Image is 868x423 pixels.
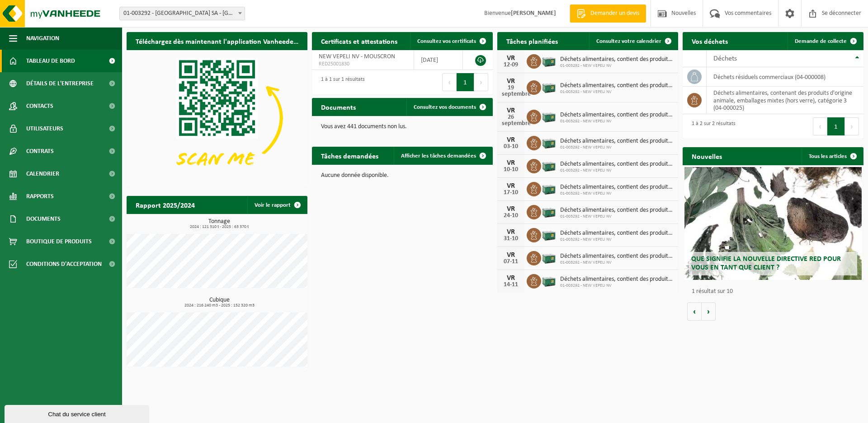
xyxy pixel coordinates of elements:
[442,73,457,91] button: Précédent
[507,228,515,236] font: VR
[209,297,230,303] font: Cubique
[725,10,771,17] font: Vos commentaires
[321,153,378,160] font: Tâches demandées
[504,143,518,150] font: 03-10
[504,212,518,219] font: 24-10
[208,218,230,225] font: Tonnage
[123,10,278,17] font: 01-003292 - [GEOGRAPHIC_DATA] SA - [GEOGRAPHIC_DATA]
[541,108,557,124] img: PB-LB-0680-HPE-GN-01
[541,53,557,68] img: PB-LB-0680-HPE-GN-01
[827,117,845,135] button: 1
[511,10,556,17] font: [PERSON_NAME]
[692,121,736,126] font: 1 à 2 sur 2 résultats
[321,172,389,179] font: Aucune donnée disponible.
[541,158,557,173] img: PB-LB-0680-HPE-GN-01
[788,32,863,50] a: Demande de collecte
[502,84,531,98] font: 19 septembre
[560,253,792,260] font: Déchets alimentaires, contient des produits d'origine animale, emballages mixtes (à l'excl...
[560,119,612,124] font: 01-003292 - NEW VEPELI NV
[713,90,852,112] font: déchets alimentaires, contenant des produits d'origine animale, emballages mixtes (hors verre), c...
[136,202,195,209] font: Rapport 2025/2024
[507,205,515,213] font: VR
[136,38,301,46] font: Téléchargez dès maintenant l'application Vanheede+ !
[26,80,94,87] font: Détails de l'entreprise
[26,35,59,42] font: Navigation
[560,56,792,63] font: Déchets alimentaires, contient des produits d'origine animale, emballages mixtes (à l'excl...
[560,207,792,214] font: Déchets alimentaires, contient des produits d'origine animale, emballages mixtes (à l'excl...
[26,58,75,65] font: Tableau de bord
[684,167,862,280] a: Que signifie la nouvelle directive RED pour vous en tant que client ?
[321,38,397,46] font: Certificats et attestations
[560,112,792,118] font: Déchets alimentaires, contient des produits d'origine animale, emballages mixtes (à l'excl...
[560,184,792,191] font: Déchets alimentaires, contient des produits d'origine animale, emballages mixtes (à l'excl...
[26,193,54,200] font: Rapports
[507,107,515,114] font: VR
[321,123,407,130] font: Vous avez 441 documents non lus.
[190,224,249,229] font: 2024 : 121 310 t - 2025 : 63 370 t
[394,147,492,165] a: Afficher les tâches demandées
[26,103,53,110] font: Contacts
[504,189,518,196] font: 17-10
[26,148,54,155] font: Contrats
[590,10,639,17] font: Demander un devis
[410,32,492,50] a: Consultez vos certificats
[560,260,612,265] font: 01-003292 - NEW VEPELI NV
[484,10,511,17] font: Bienvenue
[691,256,841,271] font: Que signifie la nouvelle directive RED pour vous en tant que client ?
[414,104,476,110] font: Consultez vos documents
[560,276,792,283] font: Déchets alimentaires, contient des produits d'origine animale, emballages mixtes (à l'excl...
[713,55,737,62] font: Déchets
[560,138,792,144] font: Déchets alimentaires, contient des produits d'origine animale, emballages mixtes (à l'excl...
[504,61,518,68] font: 12-09
[504,166,518,173] font: 10-10
[321,104,356,112] font: Documents
[421,57,438,64] font: [DATE]
[822,10,861,17] font: Se déconnecter
[247,196,307,214] a: Voir le rapport
[401,153,476,159] font: Afficher les tâches demandées
[802,147,863,165] a: Tous les articles
[570,5,646,23] a: Demander un devis
[541,135,557,150] img: PB-LB-0680-HPE-GN-01
[692,288,733,295] font: 1 résultat sur 10
[417,38,476,44] font: Consultez vos certificats
[560,82,792,89] font: Déchets alimentaires, contient des produits d'origine animale, emballages mixtes (à l'excl...
[541,204,557,219] img: PB-LB-0680-HPE-GN-01
[596,38,661,44] font: Consultez votre calendrier
[507,274,515,282] font: VR
[127,50,307,186] img: Téléchargez l'application VHEPlus
[474,73,488,91] button: Suivant
[321,77,365,82] font: 1 à 1 sur 1 résultats
[26,126,63,132] font: Utilisateurs
[560,63,612,68] font: 01-003292 - NEW VEPELI NV
[319,53,395,60] font: NEW VEPELI NV - MOUSCRON
[671,10,696,17] font: Nouvelles
[319,61,349,67] font: RED25001830
[502,114,531,127] font: 26 septembre
[560,230,792,237] font: Déchets alimentaires, contient des produits d'origine animale, emballages mixtes (à l'excl...
[560,161,792,167] font: Déchets alimentaires, contient des produits d'origine animale, emballages mixtes (à l'excl...
[541,79,557,94] img: PB-LB-0680-HPE-GN-01
[834,124,838,130] font: 1
[560,89,612,94] font: 01-003292 - NEW VEPELI NV
[507,182,515,190] font: VR
[406,98,492,116] a: Consultez vos documents
[541,250,557,265] img: PB-LB-0680-HPE-GN-01
[809,153,847,159] font: Tous les articles
[504,235,518,242] font: 31-10
[795,38,847,44] font: Demande de collecte
[457,73,474,91] button: 1
[560,145,612,150] font: 01-003292 - NEW VEPELI NV
[506,38,558,46] font: Tâches planifiées
[184,303,255,308] font: 2024 : 216 240 m3 - 2025 : 152 320 m3
[560,168,612,173] font: 01-003292 - NEW VEPELI NV
[589,32,677,50] a: Consultez votre calendrier
[504,281,518,288] font: 14-11
[26,171,59,177] font: Calendrier
[541,181,557,196] img: PB-LB-0680-HPE-GN-01
[463,79,467,86] font: 1
[692,38,728,46] font: Vos déchets
[692,153,722,161] font: Nouvelles
[560,191,612,196] font: 01-003292 - NEW VEPELI NV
